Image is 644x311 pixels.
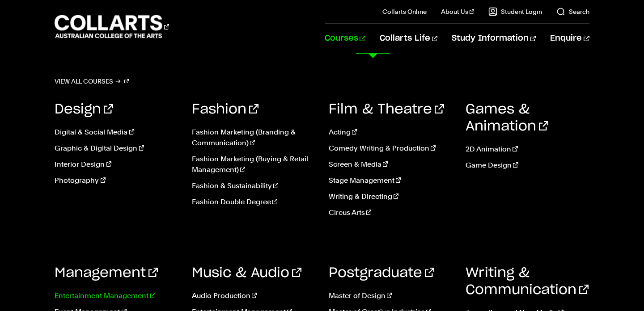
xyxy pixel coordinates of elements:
[55,103,113,116] a: Design
[466,103,548,133] a: Games & Animation
[466,266,589,297] a: Writing & Communication
[192,103,258,116] a: Fashion
[329,191,452,202] a: Writing & Directing
[329,143,452,154] a: Comedy Writing & Production
[329,175,452,186] a: Stage Management
[192,266,301,280] a: Music & Audio
[55,159,178,170] a: Interior Design
[325,24,365,53] a: Courses
[55,14,169,39] div: Go to homepage
[329,266,434,280] a: Postgraduate
[466,144,589,155] a: 2D Animation
[55,127,178,138] a: Digital & Social Media
[329,127,452,138] a: Acting
[55,75,129,88] a: View all courses
[488,7,542,16] a: Student Login
[192,290,315,301] a: Audio Production
[55,266,158,280] a: Management
[192,181,315,191] a: Fashion & Sustainability
[55,175,178,186] a: Photography
[329,290,452,301] a: Master of Design
[466,160,589,171] a: Game Design
[329,207,452,218] a: Circus Arts
[452,24,536,53] a: Study Information
[55,290,178,301] a: Entertainment Management
[329,159,452,170] a: Screen & Media
[441,7,474,16] a: About Us
[192,127,315,148] a: Fashion Marketing (Branding & Communication)
[192,154,315,175] a: Fashion Marketing (Buying & Retail Management)
[329,103,444,116] a: Film & Theatre
[550,24,589,53] a: Enquire
[556,7,589,16] a: Search
[55,143,178,154] a: Graphic & Digital Design
[380,24,437,53] a: Collarts Life
[192,197,315,207] a: Fashion Double Degree
[382,7,427,16] a: Collarts Online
